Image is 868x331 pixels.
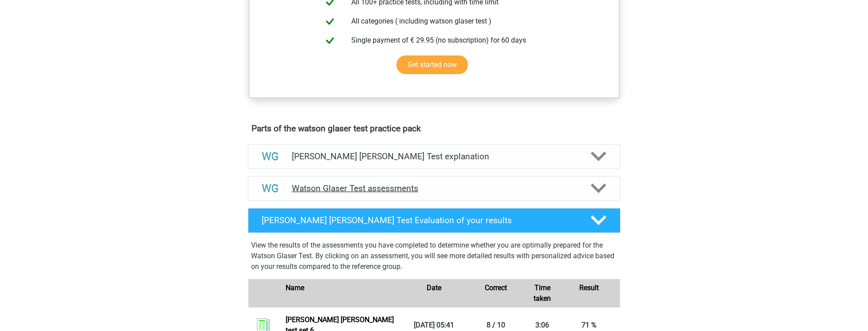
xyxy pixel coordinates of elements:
[292,183,577,193] h4: Watson Glaser Test assessments
[403,283,465,304] div: Date
[397,55,468,74] a: Get started now
[244,208,624,233] a: [PERSON_NAME] [PERSON_NAME] Test Evaluation of your results
[244,176,624,201] a: assessments Watson Glaser Test assessments
[292,151,577,162] h4: [PERSON_NAME] [PERSON_NAME] Test explanation
[251,240,617,272] p: View the results of the assessments you have completed to determine whether you are optimally pre...
[279,283,403,304] div: Name
[262,215,577,225] h4: [PERSON_NAME] [PERSON_NAME] Test Evaluation of your results
[252,123,617,134] h4: Parts of the watson glaser test practice pack
[259,146,282,168] img: watson glaser test explanations
[465,283,527,304] div: Correct
[527,283,558,304] div: Time taken
[244,144,624,169] a: explanations [PERSON_NAME] [PERSON_NAME] Test explanation
[259,177,282,200] img: watson glaser test assessments
[558,283,620,304] div: Result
